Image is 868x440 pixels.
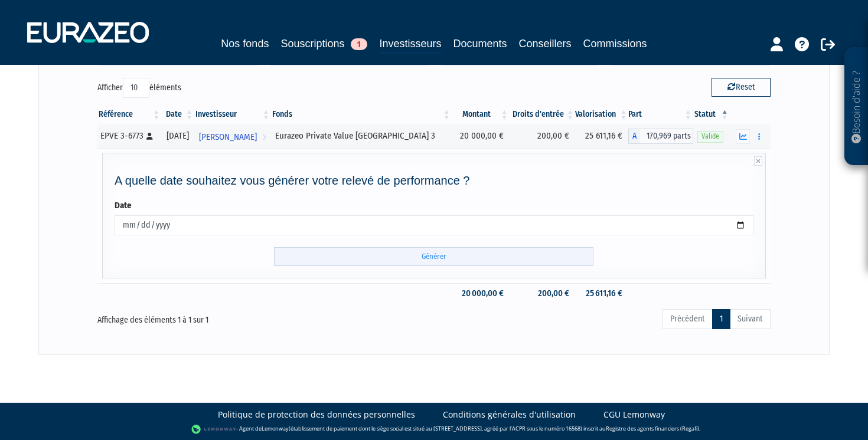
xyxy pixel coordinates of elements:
[221,35,269,52] a: Nos fonds
[443,409,576,421] a: Conditions générales d'utilisation
[115,199,132,212] label: Date
[379,35,441,54] a: Investisseurs
[27,22,149,43] img: 1732889491-logotype_eurazeo_blanc_rvb.png
[452,283,510,304] td: 20 000,00 €
[697,131,723,142] span: Valide
[453,35,507,52] a: Documents
[262,425,289,432] a: Lemonway
[218,409,415,421] a: Politique de protection des données personnelles
[606,425,699,432] a: Registre des agents financiers (Regafi)
[452,124,510,148] td: 20 000,00 €
[510,124,576,148] td: 200,00 €
[510,104,576,124] th: Droits d'entrée: activer pour trier la colonne par ordre croissant
[274,247,593,267] input: Générer
[693,104,730,124] th: Statut : activer pour trier la colonne par ordre d&eacute;croissant
[97,104,161,124] th: Référence : activer pour trier la colonne par ordre croissant
[165,130,190,142] div: [DATE]
[640,129,693,144] span: 170,969 parts
[628,104,693,124] th: Part: activer pour trier la colonne par ordre croissant
[575,124,628,148] td: 25 611,16 €
[628,129,693,144] div: A - Eurazeo Private Value Europe 3
[123,78,149,98] select: Afficheréléments
[271,104,452,124] th: Fonds: activer pour trier la colonne par ordre croissant
[452,104,510,124] th: Montant: activer pour trier la colonne par ordre croissant
[12,423,856,435] div: - Agent de (établissement de paiement dont le siège social est situé au [STREET_ADDRESS], agréé p...
[100,130,157,142] div: EPVE 3-6773
[194,124,271,148] a: [PERSON_NAME]
[850,54,863,160] p: Besoin d'aide ?
[97,308,368,327] div: Affichage des éléments 1 à 1 sur 1
[275,130,448,142] div: Eurazeo Private Value [GEOGRAPHIC_DATA] 3
[262,126,266,148] i: Voir l'investisseur
[712,309,730,329] a: 1
[351,38,367,50] span: 1
[603,409,665,421] a: CGU Lemonway
[194,104,271,124] th: Investisseur: activer pour trier la colonne par ordre croissant
[146,133,153,140] i: [Français] Personne physique
[191,423,237,435] img: logo-lemonway.png
[161,104,194,124] th: Date: activer pour trier la colonne par ordre croissant
[97,78,181,98] label: Afficher éléments
[583,35,647,52] a: Commissions
[628,129,640,144] span: A
[519,35,572,52] a: Conseillers
[280,35,367,52] a: Souscriptions1
[575,283,628,304] td: 25 611,16 €
[712,78,771,97] button: Reset
[115,174,753,187] h4: A quelle date souhaitez vous générer votre relevé de performance ?
[199,126,257,148] span: [PERSON_NAME]
[510,283,576,304] td: 200,00 €
[575,104,628,124] th: Valorisation: activer pour trier la colonne par ordre croissant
